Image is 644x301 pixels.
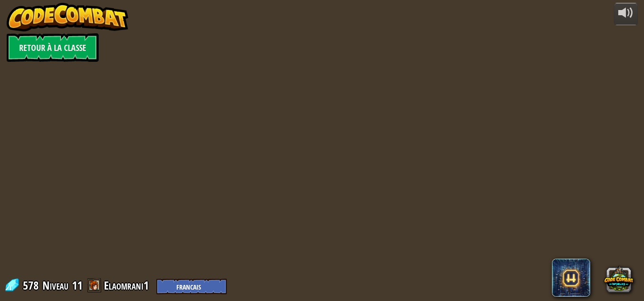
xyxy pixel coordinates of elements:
[23,278,41,293] span: 578
[7,33,99,62] a: Retour à la Classe
[614,3,638,25] button: Ajuster le volume
[42,278,69,293] span: Niveau
[104,278,152,293] a: Elaomrani1
[72,278,82,293] span: 11
[7,3,129,31] img: CodeCombat - Learn how to code by playing a game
